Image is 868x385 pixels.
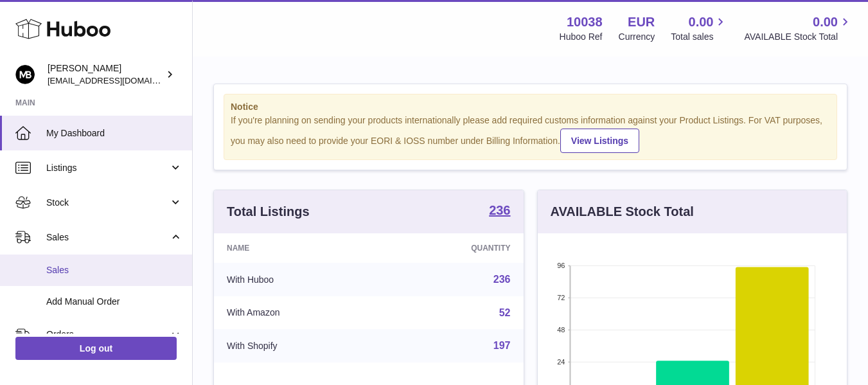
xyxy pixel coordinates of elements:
text: 72 [557,294,565,301]
h3: Total Listings [227,203,310,220]
div: Huboo Ref [560,31,603,43]
span: Add Manual Order [46,296,182,308]
span: Sales [46,231,169,244]
a: 236 [489,204,510,219]
span: Listings [46,162,169,174]
span: Orders [46,328,169,341]
img: hi@margotbardot.com [15,65,35,84]
a: Log out [15,337,177,360]
text: 96 [557,262,565,269]
text: 48 [557,326,565,334]
a: 197 [493,340,511,351]
h3: AVAILABLE Stock Total [551,203,694,220]
text: 24 [557,358,565,366]
div: If you're planning on sending your products internationally please add required customs informati... [231,114,830,153]
a: 52 [499,307,511,318]
a: 0.00 Total sales [671,13,728,43]
a: 236 [493,274,511,285]
strong: Notice [231,101,830,113]
td: With Huboo [214,263,383,296]
th: Quantity [383,233,523,263]
strong: 236 [489,204,510,217]
span: My Dashboard [46,127,182,139]
span: 0.00 [813,13,838,31]
td: With Shopify [214,329,383,363]
span: 0.00 [689,13,714,31]
a: View Listings [560,129,639,153]
div: Currency [619,31,655,43]
th: Name [214,233,383,263]
span: Total sales [671,31,728,43]
td: With Amazon [214,296,383,330]
span: Sales [46,264,182,276]
span: Stock [46,197,169,209]
strong: EUR [628,13,655,31]
span: [EMAIL_ADDRESS][DOMAIN_NAME] [48,75,189,85]
a: 0.00 AVAILABLE Stock Total [744,13,853,43]
div: [PERSON_NAME] [48,62,163,87]
span: AVAILABLE Stock Total [744,31,853,43]
strong: 10038 [567,13,603,31]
